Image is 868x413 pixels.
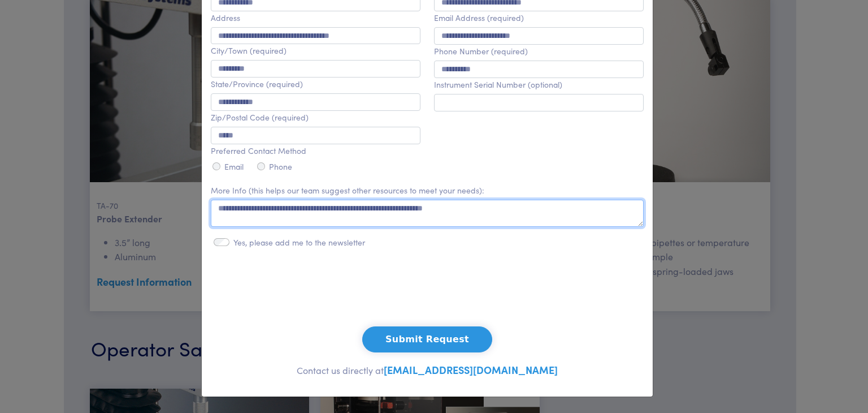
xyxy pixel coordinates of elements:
[233,238,365,247] label: Yes, please add me to the newsletter
[362,326,492,352] button: Submit Request
[211,46,287,55] label: City/Town (required)
[211,13,240,23] label: Address
[211,79,303,89] label: State/Province (required)
[434,46,528,56] label: Phone Number (required)
[434,80,562,89] label: Instrument Serial Number (optional)
[211,186,484,195] label: More Info (this helps our team suggest other resources to meet your needs):
[269,162,292,171] label: Phone
[211,113,309,122] label: Zip/Postal Code (required)
[384,363,558,377] a: [EMAIL_ADDRESS][DOMAIN_NAME]
[211,362,644,378] p: Contact us directly at
[434,13,524,23] label: Email Address (required)
[224,162,244,171] label: Email
[211,146,306,156] label: Preferred Contact Method
[341,271,513,315] iframe: reCAPTCHA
